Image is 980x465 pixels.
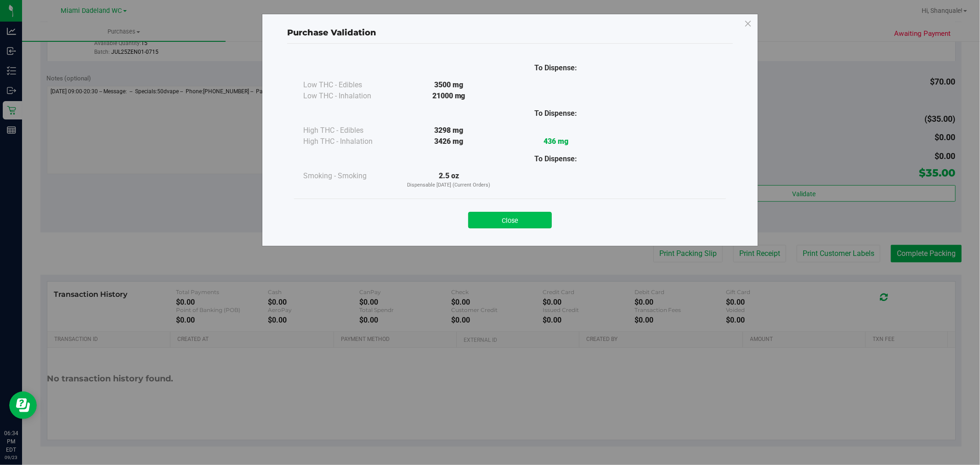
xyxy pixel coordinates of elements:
div: To Dispense: [502,108,609,119]
div: 21000 mg [395,91,502,102]
div: Low THC - Inhalation [303,91,395,102]
div: 3298 mg [395,125,502,136]
div: To Dispense: [502,62,609,74]
div: 2.5 oz [395,170,502,189]
button: Close [468,212,552,228]
div: Low THC - Edibles [303,79,395,91]
div: To Dispense: [502,153,609,164]
div: High THC - Edibles [303,125,395,136]
span: Purchase Validation [287,28,376,38]
div: 3426 mg [395,136,502,147]
div: High THC - Inhalation [303,136,395,147]
p: Dispensable [DATE] (Current Orders) [395,181,502,189]
strong: 436 mg [544,137,568,146]
iframe: Resource center [9,391,37,419]
div: 3500 mg [395,79,502,91]
div: Smoking - Smoking [303,170,395,181]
